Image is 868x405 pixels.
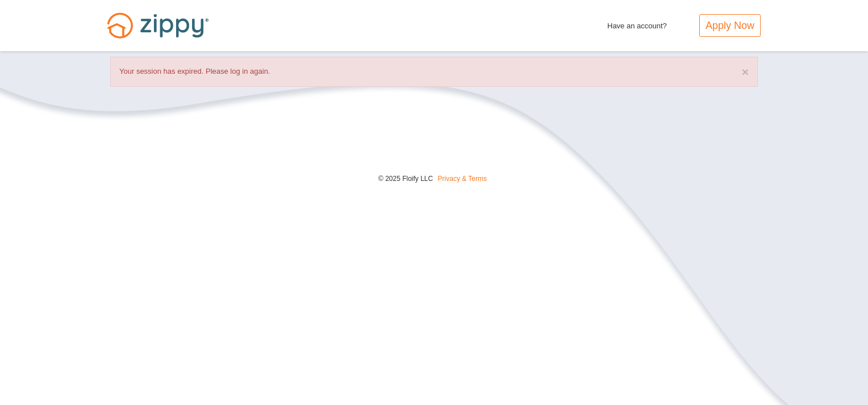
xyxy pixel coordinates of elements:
[742,66,749,78] button: ×
[438,175,487,183] a: Privacy & Terms
[699,14,761,37] a: Apply Now
[378,175,433,183] span: © 2025 Floify LLC
[110,57,758,87] div: Your session has expired. Please log in again.
[607,14,667,32] span: Have an account?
